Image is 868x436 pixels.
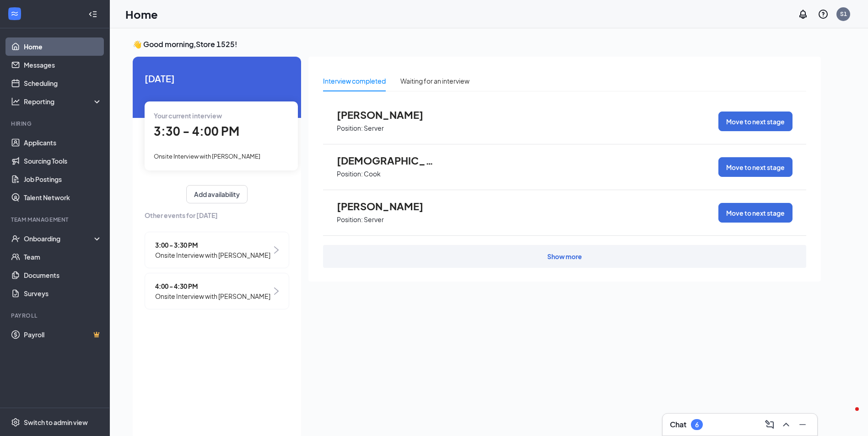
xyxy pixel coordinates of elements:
a: Talent Network [24,188,102,207]
svg: Collapse [88,10,97,19]
div: Hiring [11,120,100,128]
svg: Settings [11,418,20,427]
a: Sourcing Tools [24,152,102,170]
iframe: Intercom live chat [837,405,859,427]
span: Onsite Interview with [PERSON_NAME] [154,153,260,160]
a: Applicants [24,133,102,152]
span: [PERSON_NAME] [337,109,437,121]
span: Onsite Interview with [PERSON_NAME] [155,291,270,301]
p: Position: [337,215,363,224]
div: Waiting for an interview [400,76,469,86]
a: Scheduling [24,74,102,92]
span: [PERSON_NAME] [337,200,437,212]
span: Your current interview [154,112,222,120]
svg: ComposeMessage [764,419,775,430]
button: ComposeMessage [762,417,777,432]
svg: UserCheck [11,234,20,243]
div: Payroll [11,312,100,319]
button: Add availability [186,185,248,203]
a: Documents [24,266,102,284]
svg: Analysis [11,97,20,106]
p: Cook [364,170,381,178]
button: ChevronUp [779,417,793,432]
span: 3:00 - 3:30 PM [155,240,270,250]
a: Messages [24,56,102,74]
div: 6 [695,421,699,429]
svg: WorkstreamLogo [10,9,19,18]
button: Minimize [795,417,810,432]
span: Onsite Interview with [PERSON_NAME] [155,250,270,260]
a: Job Postings [24,170,102,188]
div: S1 [840,10,847,18]
span: [DATE] [145,71,289,85]
svg: QuestionInfo [818,9,829,20]
div: Switch to admin view [24,418,88,427]
span: Other events for [DATE] [145,210,289,220]
span: [DEMOGRAPHIC_DATA][PERSON_NAME] [337,154,437,166]
svg: Minimize [797,419,808,430]
div: Onboarding [24,234,94,243]
div: Interview completed [323,76,386,86]
div: Team Management [11,216,100,223]
span: 4:00 - 4:30 PM [155,281,270,291]
p: Server [364,215,384,224]
button: Move to next stage [718,203,793,223]
a: Home [24,37,102,56]
div: Show more [547,252,582,261]
button: Move to next stage [718,157,793,177]
a: PayrollCrown [24,325,102,344]
svg: ChevronUp [781,419,792,430]
p: Position: [337,170,363,178]
h3: Chat [670,420,686,430]
span: 3:30 - 4:00 PM [154,123,239,138]
a: Surveys [24,284,102,303]
h3: 👋 Good morning, Store 1525 ! [133,39,821,49]
p: Server [364,124,384,133]
p: Position: [337,124,363,133]
button: Move to next stage [718,112,793,131]
div: Reporting [24,97,102,106]
h1: Home [125,6,158,22]
svg: Notifications [798,9,809,20]
a: Team [24,248,102,266]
